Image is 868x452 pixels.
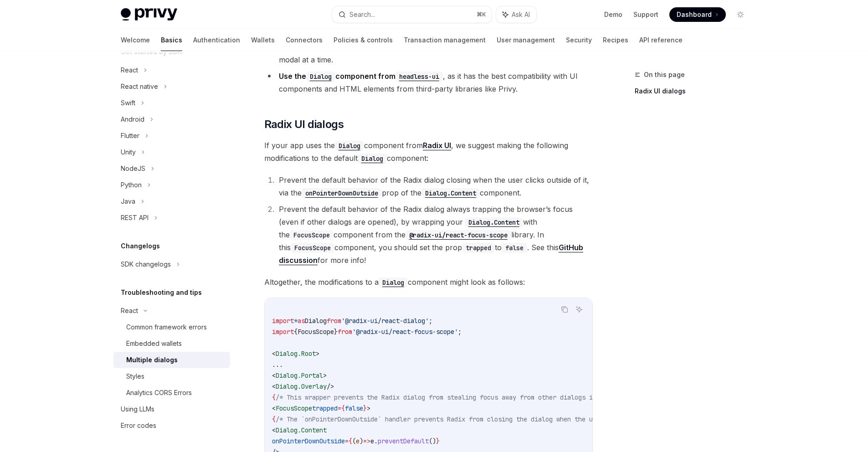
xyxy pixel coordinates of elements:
[121,241,160,252] h5: Changelogs
[644,69,685,80] span: On this page
[363,404,367,412] span: }
[161,29,182,51] a: Basics
[327,317,341,325] span: from
[458,328,462,336] span: ;
[121,212,149,223] div: REST API
[635,84,755,98] a: Radix UI dialogs
[121,130,139,141] div: Flutter
[279,72,443,81] strong: Use the component from
[113,401,230,417] a: Using LLMs
[603,29,628,51] a: Recipes
[113,352,230,368] a: Multiple dialogs
[126,387,192,398] div: Analytics CORS Errors
[286,29,323,51] a: Connectors
[272,393,276,401] span: {
[379,277,408,287] a: Dialog
[335,141,364,151] code: Dialog
[272,317,294,325] span: import
[302,188,382,197] a: onPointerDownOutside
[276,426,327,434] span: Dialog.Content
[298,328,334,336] span: FocusScope
[272,382,276,390] span: <
[421,188,480,198] code: Dialog.Content
[374,437,378,445] span: .
[559,303,570,315] button: Copy the contents from the code block
[352,328,458,336] span: '@radix-ui/react-focus-scope'
[121,404,154,415] div: Using LLMs
[121,287,202,298] h5: Troubleshooting and tips
[290,230,334,240] code: FocusScope
[395,72,443,81] a: headless-ui
[465,217,523,227] code: Dialog.Content
[294,328,298,336] span: {
[126,322,207,333] div: Common framework errors
[367,404,370,412] span: >
[121,180,142,190] div: Python
[306,72,335,82] code: Dialog
[421,188,480,197] a: Dialog.Content
[121,259,171,270] div: SDK changelogs
[272,371,276,380] span: <
[429,437,436,445] span: ()
[272,404,276,412] span: <
[272,360,283,369] span: ...
[272,349,276,358] span: <
[272,328,294,336] span: import
[264,117,344,132] span: Radix UI dialogs
[496,6,536,23] button: Ask AI
[316,349,319,358] span: >
[193,29,240,51] a: Authentication
[305,317,327,325] span: Dialog
[341,404,345,412] span: {
[360,437,363,445] span: )
[113,385,230,401] a: Analytics CORS Errors
[121,29,150,51] a: Welcome
[633,10,658,19] a: Support
[121,8,177,21] img: light logo
[113,319,230,335] a: Common framework errors
[302,188,382,198] code: onPointerDownOutside
[126,354,178,365] div: Multiple dialogs
[121,65,138,76] div: React
[349,437,352,445] span: {
[113,368,230,385] a: Styles
[406,230,511,239] a: @radix-ui/react-focus-scope
[463,217,523,226] a: Dialog.Content
[477,11,486,18] span: ⌘ K
[378,437,429,445] span: preventDefault
[272,437,345,445] span: onPointerDownOutside
[121,98,135,108] div: Swift
[356,437,360,445] span: e
[436,437,440,445] span: }
[276,349,316,358] span: Dialog.Root
[404,29,486,51] a: Transaction management
[276,415,673,423] span: /* The `onPointerDownOutside` handler prevents Radix from closing the dialog when the user clicks...
[113,335,230,352] a: Embedded wallets
[332,6,492,23] button: Search...⌘K
[363,437,370,445] span: =>
[264,139,593,164] span: If your app uses the component from , we suggest making the following modifications to the defaul...
[334,29,393,51] a: Policies & controls
[502,243,527,253] code: false
[264,276,593,288] span: Altogether, the modifications to a component might look as follows:
[423,141,451,150] strong: Radix UI
[669,7,726,22] a: Dashboard
[395,72,443,82] code: headless-ui
[276,404,312,412] span: FocusScope
[345,404,363,412] span: false
[429,317,432,325] span: ;
[276,382,327,390] span: Dialog.Overlay
[276,371,323,380] span: Dialog.Portal
[121,305,138,316] div: React
[338,404,341,412] span: =
[349,9,375,20] div: Search...
[126,371,144,382] div: Styles
[323,371,327,380] span: >
[352,437,356,445] span: (
[677,10,712,19] span: Dashboard
[573,303,585,315] button: Ask AI
[121,163,145,174] div: NodeJS
[272,415,276,423] span: {
[121,147,136,158] div: Unity
[733,7,748,22] button: Toggle dark mode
